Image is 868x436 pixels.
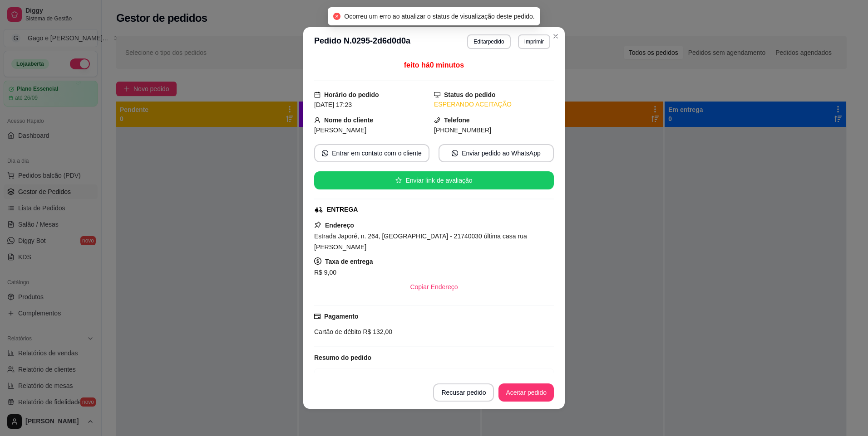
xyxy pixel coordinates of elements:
span: whats-app [322,150,328,156]
button: Editarpedido [467,34,510,49]
strong: Taxa de entrega [325,258,373,265]
button: Imprimir [518,34,550,49]
span: R$ 9,00 [314,269,336,276]
span: whats-app [452,150,458,156]
button: Recusar pedido [433,383,494,402]
span: dollar [314,257,321,265]
button: starEnviar link de avaliação [314,171,554,189]
span: pushpin [314,221,321,228]
strong: Endereço [325,222,354,229]
span: [PHONE_NUMBER] [434,126,491,134]
div: ENTREGA [327,205,358,214]
span: Cartão de débito [314,328,361,335]
span: desktop [434,92,440,98]
button: Aceitar pedido [498,383,554,402]
span: phone [434,117,440,123]
span: feito há 0 minutos [404,61,464,69]
button: whats-appEnviar pedido ao WhatsApp [439,144,554,162]
h3: Pedido N. 0295-2d6d0d0a [314,34,410,49]
strong: Telefone [444,116,470,124]
strong: Resumo do pedido [314,354,371,361]
button: Close [548,29,563,44]
strong: Nome do cliente [324,116,373,124]
span: [PERSON_NAME] [314,126,366,134]
span: R$ 132,00 [361,328,393,335]
div: ESPERANDO ACEITAÇÃO [434,100,554,109]
span: calendar [314,92,321,98]
strong: Pagamento [324,313,358,320]
span: star [395,177,402,184]
span: Ocorreu um erro ao atualizar o status de visualização deste pedido. [344,13,534,20]
span: [DATE] 17:23 [314,101,352,108]
span: user [314,117,321,123]
span: close-circle [333,13,340,20]
span: credit-card [314,313,321,320]
button: whats-appEntrar em contato com o cliente [314,144,429,162]
span: Estrada Japoré, n. 264, [GEOGRAPHIC_DATA] - 21740030 última casa rua [PERSON_NAME] [314,233,527,251]
button: Copiar Endereço [403,278,465,296]
strong: Status do pedido [444,91,496,98]
strong: Horário do pedido [324,91,379,98]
